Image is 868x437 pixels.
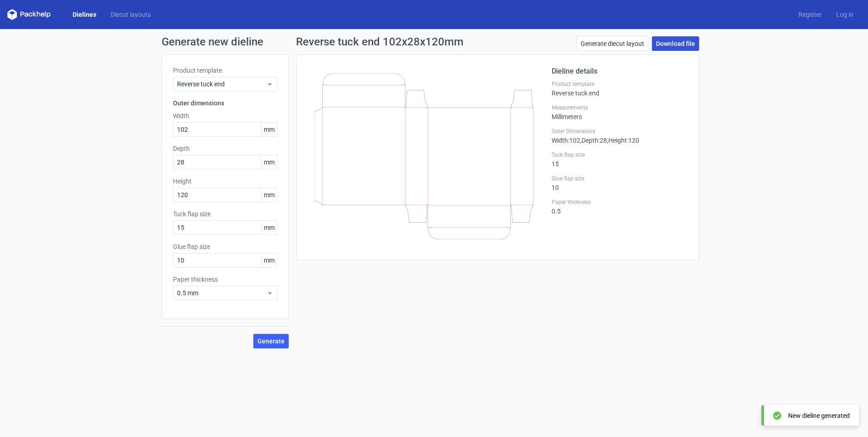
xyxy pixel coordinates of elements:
a: Dielines [65,10,104,19]
span: Reverse tuck end [177,79,266,89]
label: Glue flap size [173,242,277,251]
a: Log in [829,10,861,19]
span: mm [261,253,277,267]
span: mm [261,123,277,136]
div: Reverse tuck end [552,80,688,97]
span: mm [261,221,277,234]
div: 0.5 [552,199,688,215]
label: Measurements [552,104,688,111]
span: Width : 102 [552,137,580,144]
h1: Generate new dieline [162,36,706,47]
span: Generate [257,338,285,344]
label: Product template [173,66,277,75]
h3: Outer dimensions [173,99,277,108]
label: Tuck flap size [552,151,688,159]
h1: Reverse tuck end 102x28x120mm [296,36,464,47]
div: New dieline generated [788,411,850,420]
label: Tuck flap size [173,209,277,218]
span: , Height : 120 [607,137,639,144]
a: Register [791,10,829,19]
span: mm [261,188,277,202]
label: Outer Dimensions [552,128,688,135]
label: Paper thickness [552,199,688,206]
a: Diecut layouts [104,10,158,19]
div: Millimeters [552,104,688,120]
span: 0.5 mm [177,288,266,298]
div: 15 [552,151,688,168]
label: Depth [173,144,277,153]
label: Glue flap size [552,175,688,182]
a: Download file [652,36,699,51]
button: Generate [253,334,289,348]
label: Paper thickness [173,275,277,284]
a: Generate diecut layout [577,36,648,51]
h2: Dieline details [552,66,688,77]
label: Product template [552,80,688,88]
label: Height [173,177,277,186]
span: , Depth : 28 [580,137,607,144]
span: mm [261,155,277,169]
div: 10 [552,175,688,191]
label: Width [173,111,277,120]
